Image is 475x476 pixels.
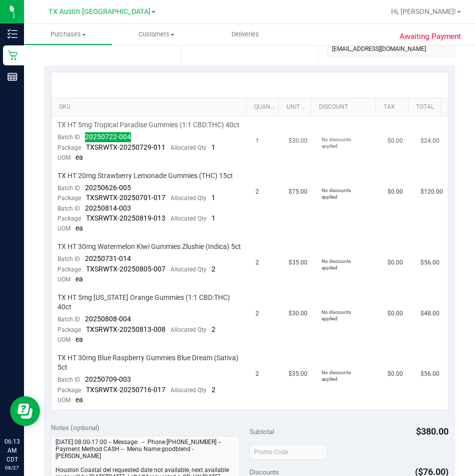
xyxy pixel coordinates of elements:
span: 20250814-003 [85,204,131,212]
span: No discounts applied [321,258,351,270]
span: 20250722-004 [85,133,131,141]
span: $56.00 [420,369,439,379]
span: 2 [211,386,215,394]
span: Subtotal [249,428,274,436]
span: TXSRWTX-20250701-017 [86,194,165,202]
span: UOM [57,397,70,404]
span: Package [57,195,81,202]
span: TX HT 30mg Blue Raspberry Gummies Blue Dream (Sativa) 5ct [57,353,244,372]
span: 2 [255,258,259,267]
span: TXSRWTX-20250813-008 [86,325,165,333]
span: $75.00 [288,187,307,197]
span: UOM [57,225,70,232]
span: Awaiting Payment [399,31,461,42]
span: Deliveries [218,30,272,39]
span: $35.00 [288,369,307,379]
span: $0.00 [387,369,403,379]
a: 20250826-008 [190,38,236,46]
a: Tax [383,103,404,111]
span: $35.00 [288,258,307,267]
span: Notes (optional) [51,424,99,432]
span: $48.00 [420,309,439,318]
span: 2 [211,265,215,273]
a: SKU [59,103,242,111]
span: ea [75,275,83,283]
span: Hi, [PERSON_NAME]! [391,7,456,15]
span: $0.00 [387,136,403,146]
span: Package [57,144,81,151]
p: 06:13 AM CDT [4,437,19,464]
span: ea [75,396,83,404]
span: Batch ID [57,185,80,192]
span: 2 [255,187,259,197]
a: Unit Price [286,103,307,111]
span: 1 [255,136,259,146]
span: 20250709-003 [85,375,131,383]
span: Package [57,326,81,333]
a: Discount [319,103,372,111]
span: TXSRWTX-20250729-011 [86,143,165,151]
span: Purchases [24,30,112,39]
span: Allocated Qty [170,195,206,202]
span: TX HT 5mg Tropical Paradise Gummies (1:1 CBD:THC) 40ct [57,120,239,130]
a: Purchases [24,24,112,45]
span: $24.00 [420,136,439,146]
span: $0.00 [387,309,403,318]
span: Allocated Qty [170,144,206,151]
span: ea [75,335,83,343]
inline-svg: Inventory [7,29,17,39]
span: $56.00 [420,258,439,267]
span: 20250731-014 [85,254,131,262]
span: Batch ID [57,255,80,262]
span: Package [57,215,81,222]
a: Deliveries [201,24,289,45]
span: 20250808-004 [85,315,131,323]
span: 1 [211,143,215,151]
span: TX HT 5mg [US_STATE] Orange Gummies (1:1 CBD:THC) 40ct [57,293,244,312]
span: UOM [57,336,70,343]
span: ea [75,153,83,161]
span: Package [57,266,81,273]
span: $30.00 [288,309,307,318]
span: Allocated Qty [170,387,206,394]
a: Total [416,103,436,111]
span: Package [57,387,81,394]
span: $380.00 [416,426,448,437]
span: TXSRWTX-20250819-013 [86,214,165,222]
p: 08/27 [4,464,19,472]
span: No discounts applied [321,188,351,200]
span: $0.00 [387,258,403,267]
span: ea [75,224,83,232]
span: Allocated Qty [170,266,206,273]
span: $30.00 [288,136,307,146]
iframe: Resource center [10,396,40,426]
span: Batch ID [57,376,80,383]
span: No discounts applied [321,370,351,382]
span: TX HT 30mg Watermelon Kiwi Gummies Zlushie (Indica) 5ct [57,242,241,251]
span: Batch ID [57,134,80,141]
span: No discounts applied [321,309,351,321]
span: No discounts applied [321,137,351,149]
inline-svg: Reports [7,72,17,82]
span: $0.00 [387,187,403,197]
span: Batch ID [57,316,80,323]
span: 2 [211,325,215,333]
span: Allocated Qty [170,215,206,222]
span: TX HT 20mg Strawberry Lemonade Gummies (THC) 15ct [57,171,233,181]
span: 2 [255,309,259,318]
span: 1 [211,214,215,222]
span: TXSRWTX-20250805-007 [86,265,165,273]
a: Customers [112,24,201,45]
span: $120.00 [420,187,443,197]
span: 1 [211,194,215,202]
span: 2 [255,369,259,379]
span: Customers [113,30,200,39]
input: Promo Code [249,445,327,460]
span: 20250626-005 [85,184,131,192]
span: TXSRWTX-20250716-017 [86,386,165,394]
span: UOM [57,276,70,283]
span: Allocated Qty [170,326,206,333]
inline-svg: Retail [7,50,17,60]
span: TX Austin [GEOGRAPHIC_DATA] [48,7,150,16]
span: Batch ID [57,205,80,212]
